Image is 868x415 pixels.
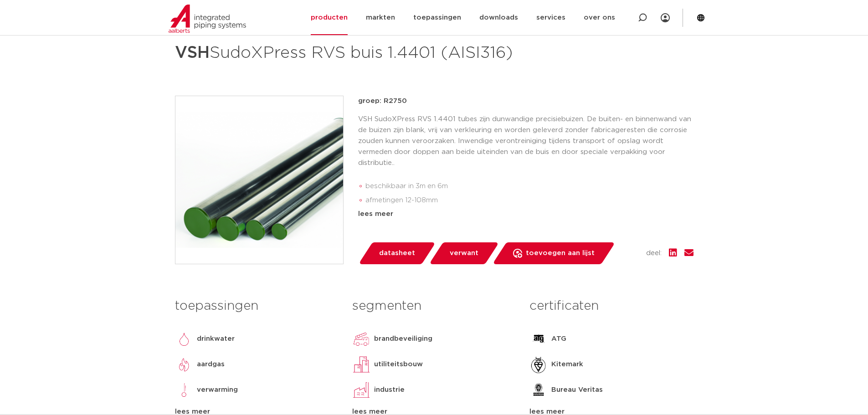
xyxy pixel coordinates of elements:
[358,114,693,169] p: VSH SudoXPress RVS 1.4401 tubes zijn dunwandige precisiebuizen. De buiten- en binnenwand van de b...
[551,333,566,344] p: ATG
[374,333,432,344] p: brandbeveiliging
[352,330,370,348] img: brandbeveiliging
[197,333,235,344] p: drinkwater
[529,297,693,315] h3: certificaten
[365,193,693,208] li: afmetingen 12-108mm
[646,248,662,259] span: deel:
[529,355,548,374] img: Kitemark
[175,96,343,264] img: Product Image for VSH SudoXPress RVS buis 1.4401 (AISI316)
[175,39,517,67] h1: SudoXPress RVS buis 1.4401 (AISI316)
[358,96,693,107] p: groep: R2750
[358,242,436,264] a: datasheet
[197,384,238,395] p: verwarming
[175,330,193,348] img: drinkwater
[175,355,193,374] img: aardgas
[526,246,595,261] span: toevoegen aan lijst
[197,359,225,370] p: aardgas
[175,297,339,315] h3: toepassingen
[374,384,405,395] p: industrie
[379,246,415,261] span: datasheet
[374,359,423,370] p: utiliteitsbouw
[358,209,693,220] div: lees meer
[352,381,370,399] img: industrie
[365,179,693,194] li: beschikbaar in 3m en 6m
[551,384,603,395] p: Bureau Veritas
[352,355,370,374] img: utiliteitsbouw
[551,359,583,370] p: Kitemark
[352,297,516,315] h3: segmenten
[450,246,478,261] span: verwant
[175,381,193,399] img: verwarming
[429,242,499,264] a: verwant
[529,330,548,348] img: ATG
[175,45,210,61] strong: VSH
[529,381,548,399] img: Bureau Veritas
